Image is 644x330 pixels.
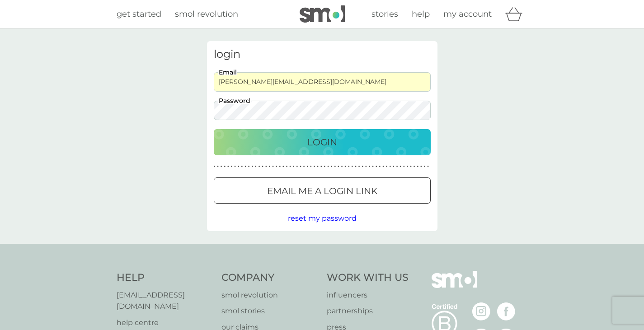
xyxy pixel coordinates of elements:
img: smol [300,5,345,23]
p: ● [300,164,301,169]
p: ● [296,164,298,169]
p: ● [262,164,263,169]
p: ● [241,164,243,169]
button: Login [214,129,431,155]
p: ● [338,164,339,169]
h3: login [214,48,431,61]
p: ● [376,164,377,169]
a: [EMAIL_ADDRESS][DOMAIN_NAME] [117,289,213,312]
p: ● [427,164,429,169]
p: ● [217,164,219,169]
button: Email me a login link [214,177,431,204]
p: ● [348,164,350,169]
p: ● [334,164,336,169]
p: ● [382,164,384,169]
a: help [412,8,430,21]
p: ● [393,164,395,169]
p: ● [282,164,284,169]
p: ● [372,164,374,169]
p: ● [214,164,216,169]
p: Email me a login link [267,184,377,198]
p: ● [410,164,412,169]
h4: Company [221,271,318,285]
p: ● [365,164,367,169]
img: visit the smol Facebook page [497,302,515,321]
p: ● [403,164,405,169]
p: ● [317,164,319,169]
p: ● [417,164,418,169]
p: ● [224,164,226,169]
h4: Work With Us [327,271,409,285]
a: influencers [327,289,409,301]
span: smol revolution [175,9,238,19]
p: ● [251,164,253,169]
a: stories [371,8,398,21]
p: ● [293,164,295,169]
p: ● [238,164,240,169]
a: get started [117,8,161,21]
span: reset my password [288,214,357,223]
span: stories [371,9,398,19]
p: ● [255,164,257,169]
p: ● [369,164,371,169]
p: ● [327,164,329,169]
p: ● [234,164,236,169]
a: smol revolution [221,289,318,301]
p: ● [269,164,271,169]
a: help centre [117,317,213,329]
p: ● [331,164,333,169]
p: ● [379,164,381,169]
img: visit the smol Instagram page [472,302,490,321]
p: ● [396,164,398,169]
p: ● [424,164,426,169]
p: ● [355,164,357,169]
p: ● [310,164,312,169]
p: ● [400,164,401,169]
p: ● [420,164,422,169]
p: ● [362,164,363,169]
p: ● [303,164,305,169]
span: help [412,9,430,19]
p: ● [344,164,346,169]
p: ● [244,164,246,169]
div: basket [505,5,528,23]
p: ● [227,164,229,169]
p: ● [358,164,360,169]
a: smol revolution [175,8,238,21]
p: ● [352,164,353,169]
p: ● [324,164,326,169]
p: ● [231,164,233,169]
p: ● [407,164,409,169]
a: partnerships [327,305,409,317]
p: ● [279,164,281,169]
p: ● [306,164,308,169]
img: smol [432,271,477,302]
p: ● [272,164,274,169]
p: ● [314,164,315,169]
p: ● [320,164,322,169]
p: ● [389,164,391,169]
p: ● [265,164,267,169]
a: smol stories [221,305,318,317]
p: ● [259,164,260,169]
p: ● [248,164,250,169]
p: ● [289,164,291,169]
p: ● [386,164,388,169]
span: get started [117,9,161,19]
span: my account [443,9,492,19]
h4: Help [117,271,213,285]
p: Login [307,135,337,149]
p: ● [221,164,222,169]
p: ● [341,164,343,169]
p: ● [414,164,415,169]
p: ● [286,164,288,169]
p: ● [276,164,277,169]
a: my account [443,8,492,21]
button: reset my password [288,213,357,224]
